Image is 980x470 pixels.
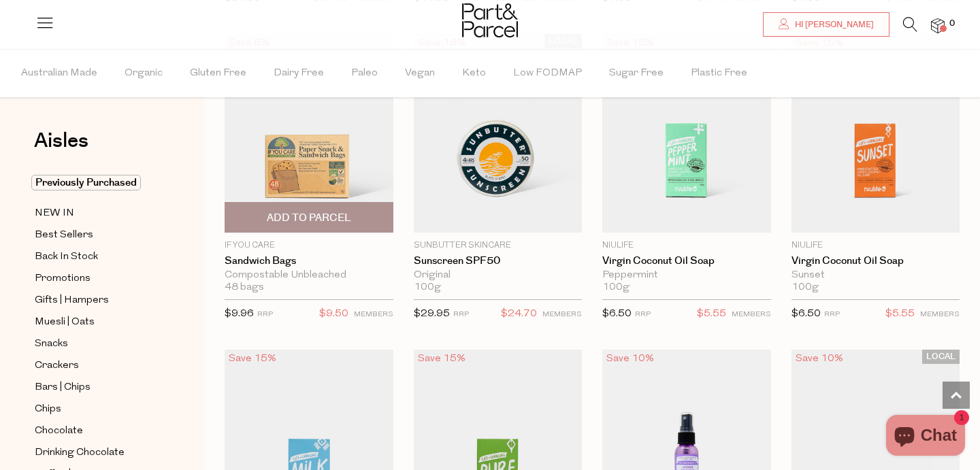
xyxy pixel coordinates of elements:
span: 100g [414,282,441,294]
span: Australian Made [21,50,97,97]
a: Virgin Coconut Oil Soap [791,255,960,267]
a: Muesli | Oats [35,314,159,331]
inbox-online-store-chat: Shopify online store chat [882,415,969,459]
span: Paleo [351,50,378,97]
span: 48 bags [225,282,264,294]
span: Gifts | Hampers [35,292,109,309]
a: Chips [35,401,159,418]
span: Sugar Free [609,50,664,97]
span: $24.70 [501,305,537,323]
span: Plastic Free [691,50,747,97]
span: Crackers [35,358,79,374]
a: Snacks [35,335,159,352]
div: Save 15% [414,350,470,368]
span: Bars | Chips [35,380,91,396]
span: $5.55 [697,305,726,323]
small: MEMBERS [354,311,393,318]
div: Original [414,269,583,282]
img: Sunscreen SPF50 [414,34,583,233]
span: Keto [462,50,486,97]
p: If You Care [225,239,393,252]
div: Sunset [791,269,960,282]
small: RRP [453,311,469,318]
span: Aisles [34,126,88,156]
a: Sunscreen SPF50 [414,255,583,267]
span: 0 [946,18,958,30]
span: Back In Stock [35,249,98,265]
a: Promotions [35,270,159,287]
a: 0 [931,18,945,33]
span: Add To Parcel [267,211,351,225]
a: Crackers [35,357,159,374]
img: Sandwich Bags [225,34,393,233]
small: MEMBERS [920,311,960,318]
span: LOCAL [922,350,960,364]
div: Compostable Unbleached [225,269,393,282]
span: Muesli | Oats [35,314,95,331]
span: Chocolate [35,423,83,439]
span: Dairy Free [274,50,324,97]
span: 100g [602,282,630,294]
p: Niulife [602,239,771,252]
a: Aisles [34,131,88,165]
span: Snacks [35,336,68,352]
span: Promotions [35,271,91,287]
span: Organic [125,50,163,97]
a: Bars | Chips [35,379,159,396]
div: Peppermint [602,269,771,282]
a: Drinking Chocolate [35,444,159,461]
span: Gluten Free [190,50,246,97]
button: Add To Parcel [225,202,393,233]
span: Drinking Chocolate [35,445,125,461]
span: $9.96 [225,309,254,319]
span: Best Sellers [35,227,93,244]
small: RRP [635,311,651,318]
a: Previously Purchased [35,175,159,191]
a: Hi [PERSON_NAME] [763,12,889,37]
a: Virgin Coconut Oil Soap [602,255,771,267]
a: Gifts | Hampers [35,292,159,309]
img: Virgin Coconut Oil Soap [602,34,771,233]
small: MEMBERS [542,311,582,318]
span: $29.95 [414,309,450,319]
a: Back In Stock [35,248,159,265]
span: $6.50 [791,309,821,319]
a: Chocolate [35,422,159,439]
div: Save 10% [791,350,847,368]
span: $5.55 [885,305,915,323]
a: Sandwich Bags [225,255,393,267]
span: Previously Purchased [31,175,141,190]
img: Part&Parcel [462,3,518,37]
img: Virgin Coconut Oil Soap [791,34,960,233]
div: Save 10% [602,350,658,368]
small: MEMBERS [732,311,771,318]
span: $9.50 [319,305,348,323]
div: Save 15% [225,350,280,368]
span: Hi [PERSON_NAME] [791,19,874,31]
span: Vegan [405,50,435,97]
span: Chips [35,401,61,418]
span: NEW IN [35,205,74,222]
a: NEW IN [35,205,159,222]
span: 100g [791,282,819,294]
small: RRP [824,311,840,318]
a: Best Sellers [35,226,159,244]
p: SunButter Skincare [414,239,583,252]
span: Low FODMAP [513,50,582,97]
span: $6.50 [602,309,632,319]
small: RRP [257,311,273,318]
p: Niulife [791,239,960,252]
